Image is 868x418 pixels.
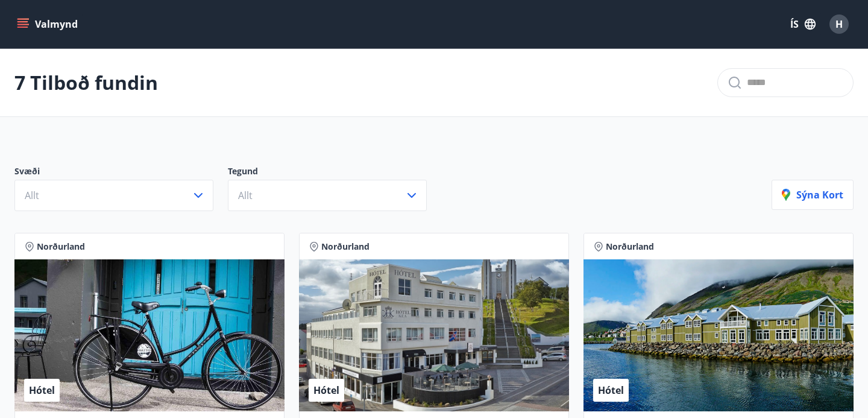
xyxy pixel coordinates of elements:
[784,13,822,35] button: ÍS
[29,384,55,397] span: Hótel
[14,180,213,211] button: Allt
[37,241,85,253] span: Norðurland
[598,384,624,397] span: Hótel
[321,241,370,253] span: Norðurland
[14,69,158,96] p: 7 Tilboð fundin
[14,13,83,35] button: menu
[238,189,253,202] span: Allt
[25,189,39,202] span: Allt
[825,10,854,39] button: H
[772,180,854,210] button: Sýna kort
[228,165,441,180] p: Tegund
[313,384,339,397] span: Hótel
[14,165,228,180] p: Svæði
[835,17,843,31] span: H
[782,188,843,201] p: Sýna kort
[228,180,427,211] button: Allt
[606,241,654,253] span: Norðurland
